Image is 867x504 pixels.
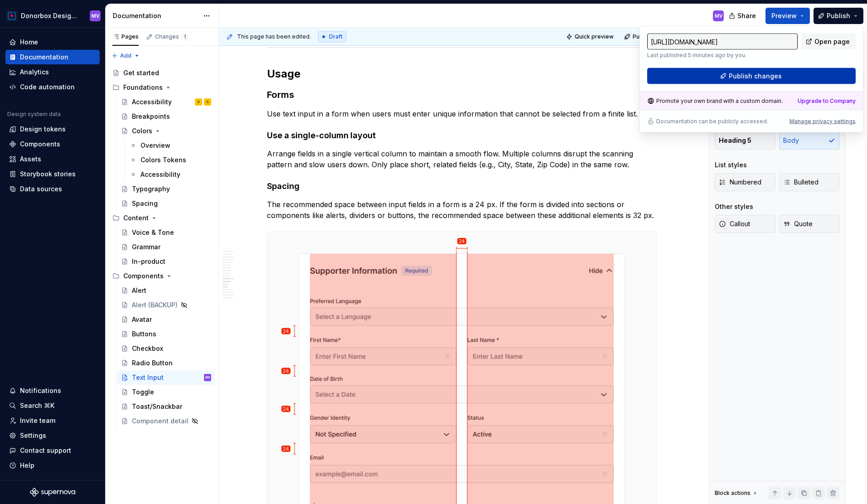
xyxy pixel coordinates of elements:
[126,153,215,167] a: Colors Tokens
[715,12,722,19] div: MV
[715,489,751,497] div: Block actions
[656,118,768,125] p: Documentation can be publicly accessed.
[5,398,100,413] button: Search ⌘K
[20,140,60,149] div: Components
[798,97,856,105] div: Upgrade to Company
[5,65,100,79] a: Analytics
[575,33,614,40] span: Quick preview
[5,413,100,428] a: Invite team
[6,10,17,21] img: 17077652-375b-4f2c-92b0-528c72b71ea0.png
[20,401,54,410] div: Search ⌘K
[117,414,215,428] a: Component detail
[737,11,756,20] span: Share
[92,12,99,19] div: MV
[715,173,775,191] button: Numbered
[132,112,170,121] div: Breakpoints
[140,170,180,179] div: Accessibility
[779,173,840,191] button: Bulleted
[715,215,775,233] button: Callout
[5,383,100,398] button: Notifications
[117,254,215,269] a: In-product
[132,315,152,324] div: Avatar
[132,257,165,266] div: In-product
[2,6,103,25] button: Donorbox Design SystemMV
[132,359,173,368] div: Radio Button
[112,33,139,40] div: Pages
[621,30,681,43] button: Publish changes
[132,97,172,107] div: Accessibility
[123,271,164,281] div: Components
[729,72,782,81] span: Publish changes
[719,178,761,187] span: Numbered
[5,443,100,458] button: Contact support
[113,11,199,20] div: Documentation
[123,83,163,92] div: Foundations
[30,488,75,497] a: Supernova Logo
[109,269,215,283] div: Components
[267,88,657,101] h3: Forms
[5,182,100,196] a: Data sources
[20,155,41,164] div: Assets
[132,184,170,194] div: Typography
[109,211,215,225] div: Content
[267,199,657,221] p: The recommended space between input fields in a form is a 24 px. If the form is divided into sect...
[20,184,62,194] div: Data sources
[719,136,751,145] span: Heading 5
[132,300,178,310] div: Alert (BACKUP)
[109,49,143,62] button: Add
[132,373,164,382] div: Text Input
[647,52,798,59] p: Last published 5 minutes ago by you.
[827,11,850,20] span: Publish
[117,312,215,327] a: Avatar
[21,11,79,20] div: Donorbox Design System
[123,68,159,78] div: Get started
[117,240,215,254] a: Grammar
[790,118,856,125] button: Manage privacy settings
[814,8,863,24] button: Publish
[801,34,856,50] a: Open page
[109,66,215,80] a: Get started
[132,344,163,353] div: Checkbox
[20,431,46,440] div: Settings
[724,8,762,24] button: Share
[132,228,174,237] div: Voice & Tone
[779,215,840,233] button: Quote
[783,219,813,228] span: Quote
[5,428,100,443] a: Settings
[267,181,657,192] h4: Spacing
[5,50,100,64] a: Documentation
[5,152,100,166] a: Assets
[205,373,210,382] div: MV
[155,33,188,40] div: Changes
[5,167,100,181] a: Storybook stories
[814,37,850,46] span: Open page
[20,38,38,47] div: Home
[267,131,376,140] strong: Use a single-column layout
[117,109,215,124] a: Breakpoints
[771,11,797,20] span: Preview
[207,97,209,107] div: C
[117,385,215,399] a: Toggle
[715,160,747,170] div: List styles
[117,196,215,211] a: Spacing
[267,108,657,119] p: Use text input in a form when users must enter unique information that cannot be selected from a ...
[109,80,215,95] div: Foundations
[715,131,775,150] button: Heading 5
[109,66,215,428] div: Page tree
[267,67,657,81] h2: Usage
[267,148,657,170] p: Arrange fields in a single vertical column to maintain a smooth flow. Multiple columns disrupt th...
[117,341,215,356] a: Checkbox
[5,137,100,151] a: Components
[117,298,215,312] a: Alert (BACKUP)
[117,182,215,196] a: Typography
[117,399,215,414] a: Toast/Snackbar
[633,33,677,40] span: Publish changes
[20,82,75,92] div: Code automation
[132,242,160,252] div: Grammar
[20,386,61,395] div: Notifications
[132,388,154,397] div: Toggle
[120,52,131,59] span: Add
[20,446,71,455] div: Contact support
[181,33,188,40] span: 1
